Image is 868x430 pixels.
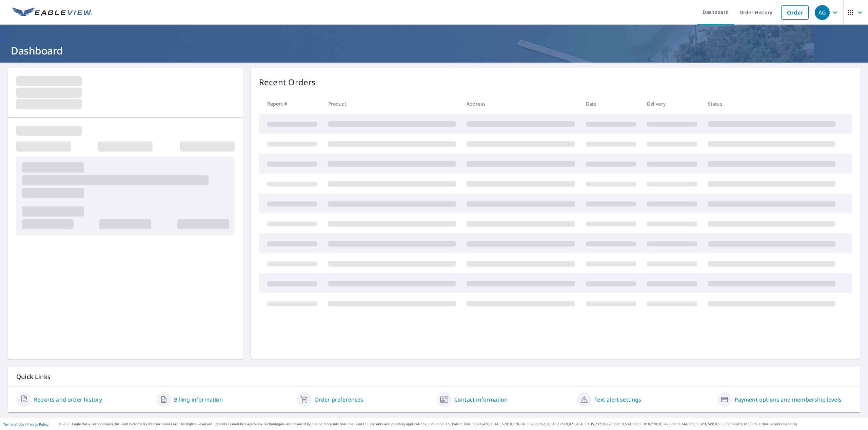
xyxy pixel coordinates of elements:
[735,395,842,404] a: Payment options and membership levels
[59,422,865,427] p: © 2025 Eagle View Technologies, Inc. and Pictometry International Corp. All Rights Reserved. Repo...
[259,94,323,114] th: Report #
[454,395,508,404] a: Contact information
[815,5,830,20] div: AG
[461,94,580,114] th: Address
[642,94,703,114] th: Delivery
[323,94,461,114] th: Product
[314,395,363,404] a: Order preferences
[594,395,641,404] a: Text alert settings
[8,44,860,58] h1: Dashboard
[781,5,809,20] a: Order
[259,76,316,88] p: Recent Orders
[26,422,48,427] a: Privacy Policy
[3,422,24,427] a: Terms of Use
[12,7,92,18] img: EV Logo
[580,94,642,114] th: Date
[34,395,102,404] a: Reports and order history
[703,94,841,114] th: Status
[16,372,852,381] p: Quick Links
[174,395,223,404] a: Billing information
[3,422,48,426] p: |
